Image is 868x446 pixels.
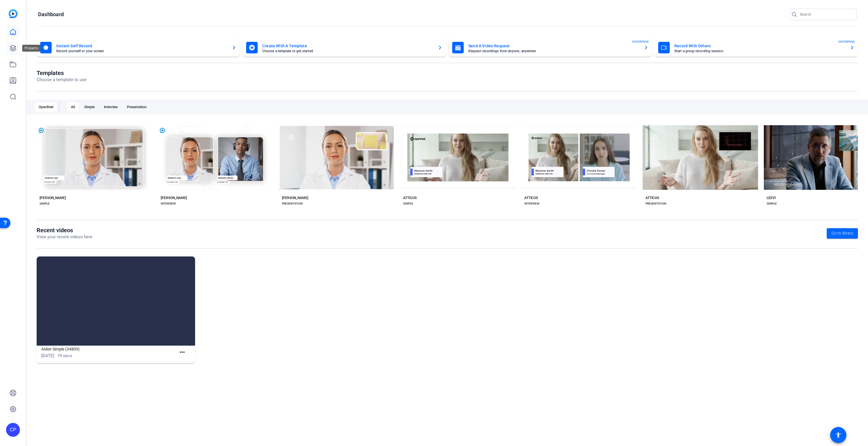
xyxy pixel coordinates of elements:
[767,196,776,200] div: LEEVI
[262,42,433,49] mat-card-title: Create With A Template
[655,38,858,57] button: Record With OthersStart a group recording sessionENTERPRISE
[632,40,649,44] span: ENTERPRISE
[243,38,446,57] button: Create With A TemplateChoose a template to get started
[282,196,308,200] div: [PERSON_NAME]
[37,256,195,346] img: Anker Simple (34809)
[403,201,413,206] div: SIMPLE
[40,196,66,200] div: [PERSON_NAME]
[40,201,50,206] div: SIMPLE
[646,196,659,200] div: ATTICUS
[524,196,538,200] div: ATTICUS
[37,234,92,240] p: View your recent videos here
[468,42,639,49] mat-card-title: Send A Video Request
[674,42,845,49] mat-card-title: Record With Others
[35,102,57,112] div: OpenReel
[22,45,40,52] div: Projects
[831,230,853,236] span: Go to library
[6,423,20,437] div: CP
[9,9,18,18] img: blue-gradient.svg
[403,196,417,200] div: ATTICUS
[37,70,87,76] h1: Templates
[100,102,121,112] div: Interview
[524,201,539,206] div: INTERVIEW
[37,76,87,83] p: Choose a template to use
[56,49,227,53] mat-card-subtitle: Record yourself or your screen
[827,228,858,239] a: Go to library
[81,102,98,112] div: Simple
[646,201,666,206] div: PRESENTATION
[767,201,777,206] div: SIMPLE
[161,196,187,200] div: [PERSON_NAME]
[41,346,176,353] h1: Anker Simple (34809)
[674,49,845,53] mat-card-subtitle: Start a group recording session
[449,38,652,57] button: Send A Video RequestRequest recordings from anyone, anywhereENTERPRISE
[37,38,240,57] button: Instant Self RecordRecord yourself or your screen
[38,11,64,18] h1: Dashboard
[37,227,92,234] h1: Recent videos
[835,432,842,438] mat-icon: accessibility
[41,353,54,358] span: [DATE]
[468,49,639,53] mat-card-subtitle: Request recordings from anyone, anywhere
[161,201,176,206] div: INTERVIEW
[57,353,72,358] span: 19 secs
[56,42,227,49] mat-card-title: Instant Self Record
[838,40,855,44] span: ENTERPRISE
[68,102,78,112] div: All
[179,349,186,356] mat-icon: more_horiz
[282,201,303,206] div: PRESENTATION
[800,11,852,18] input: Search
[262,49,433,53] mat-card-subtitle: Choose a template to get started
[124,102,150,112] div: Presentation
